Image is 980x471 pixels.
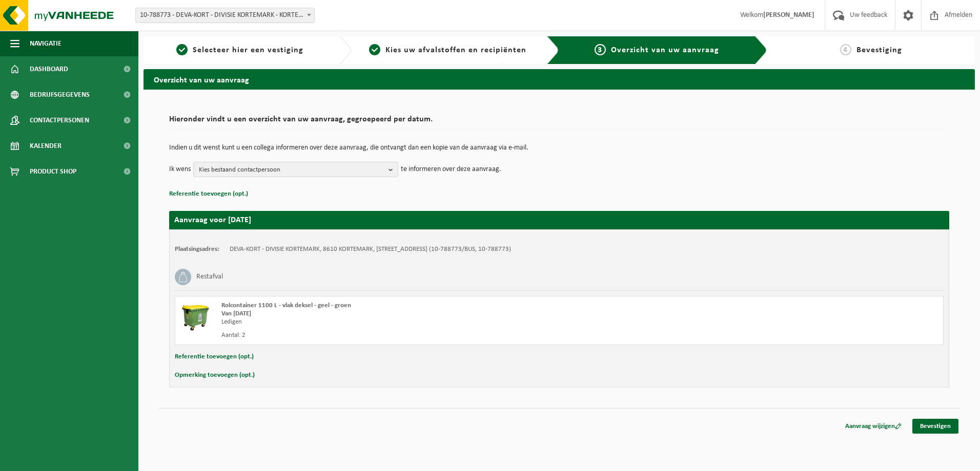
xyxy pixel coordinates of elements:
span: Navigatie [30,31,62,56]
span: Kies uw afvalstoffen en recipiënten [385,46,526,54]
span: 1 [176,44,188,55]
p: te informeren over deze aanvraag. [401,162,501,177]
strong: Aanvraag voor [DATE] [174,216,251,224]
h2: Hieronder vindt u een overzicht van uw aanvraag, gegroepeerd per datum. [169,115,949,129]
span: Contactpersonen [30,108,89,133]
a: 1Selecteer hier een vestiging [149,44,331,56]
td: DEVA-KORT - DIVISIE KORTEMARK, 8610 KORTEMARK, [STREET_ADDRESS] (10-788773/BUS, 10-788773) [230,245,511,253]
span: Overzicht van uw aanvraag [611,46,719,54]
img: WB-1100-HPE-GN-50.png [180,302,211,332]
span: 10-788773 - DEVA-KORT - DIVISIE KORTEMARK - KORTEMARK [135,8,315,23]
button: Referentie toevoegen (opt.) [169,187,248,201]
p: Ik wens [169,162,191,177]
button: Referentie toevoegen (opt.) [175,350,254,363]
span: Rolcontainer 1100 L - vlak deksel - geel - groen [221,302,351,309]
div: Aantal: 2 [221,331,600,339]
span: 2 [369,44,380,55]
span: Kalender [30,133,62,159]
strong: Van [DATE] [221,310,251,317]
a: Bevestigen [912,419,958,434]
strong: Plaatsingsadres: [175,246,219,252]
span: 4 [840,44,851,55]
h3: Restafval [196,269,223,285]
strong: [PERSON_NAME] [763,11,814,19]
a: 2Kies uw afvalstoffen en recipiënten [357,44,539,56]
span: Dashboard [30,56,68,82]
button: Opmerking toevoegen (opt.) [175,369,255,382]
a: Aanvraag wijzigen [838,419,909,434]
div: Ledigen [221,318,600,326]
span: Bevestiging [856,46,902,54]
span: 3 [595,44,606,55]
span: Kies bestaand contactpersoon [199,162,384,178]
span: Selecteer hier een vestiging [193,46,303,54]
h2: Overzicht van uw aanvraag [144,69,975,89]
span: Product Shop [30,159,76,184]
p: Indien u dit wenst kunt u een collega informeren over deze aanvraag, die ontvangt dan een kopie v... [169,144,949,152]
span: 10-788773 - DEVA-KORT - DIVISIE KORTEMARK - KORTEMARK [136,8,314,23]
span: Bedrijfsgegevens [30,82,90,108]
button: Kies bestaand contactpersoon [193,162,398,177]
